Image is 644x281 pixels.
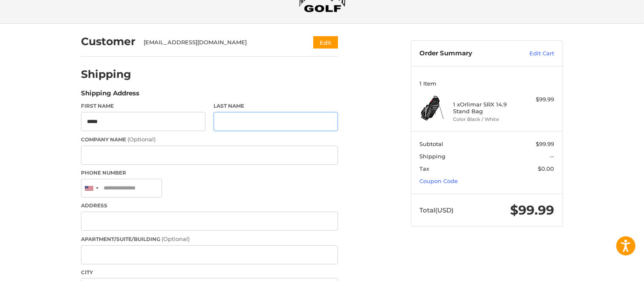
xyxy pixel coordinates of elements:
li: Color Black / White [453,116,519,123]
label: First Name [81,102,205,110]
small: (Optional) [162,235,190,242]
h2: Customer [81,35,136,48]
label: Address [81,202,338,209]
span: Shipping [420,153,446,160]
div: $99.99 [521,95,554,104]
h4: 1 x Orlimar SRX 14.9 Stand Bag [453,101,519,115]
span: $0.00 [538,165,554,172]
small: (Optional) [127,136,156,143]
span: Subtotal [420,140,444,147]
h3: Order Summary [420,49,511,58]
div: United States: +1 [81,179,101,198]
div: [EMAIL_ADDRESS][DOMAIN_NAME] [144,38,297,47]
iframe: Google Customer Reviews [574,258,644,281]
label: Phone Number [81,169,338,177]
span: $99.99 [511,202,554,218]
span: Tax [420,165,430,172]
h2: Shipping [81,68,131,81]
label: Last Name [214,102,338,110]
label: Apartment/Suite/Building [81,235,338,244]
button: Edit [313,36,338,49]
a: Edit Cart [511,49,554,58]
a: Coupon Code [420,178,458,184]
label: Company Name [81,135,338,144]
legend: Shipping Address [81,89,139,102]
label: City [81,269,338,276]
span: $99.99 [536,140,554,147]
span: -- [550,153,554,160]
span: Total (USD) [420,206,454,214]
h3: 1 Item [420,80,554,87]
